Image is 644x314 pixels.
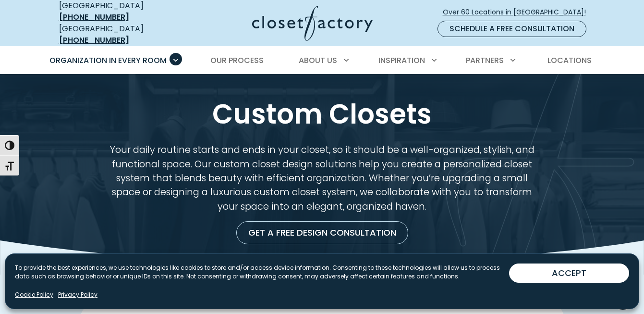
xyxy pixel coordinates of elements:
[443,7,594,17] span: Over 60 Locations in [GEOGRAPHIC_DATA]!
[509,264,629,283] button: ACCEPT
[236,221,408,244] a: Get a Free Design Consultation
[58,290,97,299] a: Privacy Policy
[15,290,53,299] a: Cookie Policy
[59,35,129,46] a: [PHONE_NUMBER]
[43,47,602,74] nav: Primary Menu
[437,21,586,37] a: Schedule a Free Consultation
[466,55,504,66] span: Partners
[252,6,373,41] img: Closet Factory Logo
[15,264,509,281] p: To provide the best experiences, we use technologies like cookies to store and/or access device i...
[49,55,167,66] span: Organization in Every Room
[102,143,542,214] p: Your daily routine starts and ends in your closet, so it should be a well-organized, stylish, and...
[59,23,177,46] div: [GEOGRAPHIC_DATA]
[57,97,587,131] h1: Custom Closets
[442,4,594,21] a: Over 60 Locations in [GEOGRAPHIC_DATA]!
[378,55,425,66] span: Inspiration
[547,55,592,66] span: Locations
[210,55,264,66] span: Our Process
[59,12,129,23] a: [PHONE_NUMBER]
[299,55,337,66] span: About Us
